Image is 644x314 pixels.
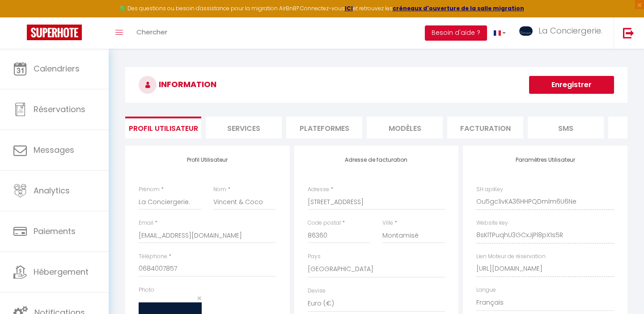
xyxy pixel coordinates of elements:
span: Hébergement [34,266,89,277]
a: ... La Conciergerie. [513,17,614,49]
label: Pays [308,252,321,261]
img: Super Booking [27,25,82,40]
h4: Profil Utilisateur [139,157,276,163]
label: Prénom [139,185,160,194]
li: Services [206,117,282,138]
li: Plateformes [286,117,362,138]
label: Photo [139,286,154,294]
label: Adresse [308,185,329,194]
label: Lien Moteur de réservation [476,252,546,261]
button: Close [197,294,202,302]
a: créneaux d'ouverture de la salle migration [393,4,524,12]
label: Email [139,219,153,227]
li: Facturation [447,117,523,138]
button: Enregistrer [529,76,614,94]
span: Calendriers [34,63,80,74]
li: MODÈLES [367,117,443,138]
li: SMS [528,117,604,138]
label: Website key [476,219,508,227]
label: Devise [308,287,326,295]
label: SH apiKey [476,185,503,194]
span: Paiements [34,226,76,237]
span: × [197,293,202,304]
span: Messages [34,144,74,155]
span: La Conciergerie. [538,25,602,36]
label: Code postal [308,219,341,227]
a: ICI [345,4,353,12]
label: Langue [476,286,496,294]
img: logout [623,27,634,38]
span: Réservations [34,104,85,115]
button: Ouvrir le widget de chat LiveChat [7,4,34,30]
span: Chercher [136,27,167,37]
a: Chercher [130,17,174,49]
button: Besoin d'aide ? [425,25,487,41]
img: ... [519,26,533,36]
label: Nom [213,185,226,194]
h4: Paramètres Utilisateur [476,157,614,163]
li: Profil Utilisateur [125,117,201,138]
label: Ville [382,219,393,227]
h4: Adresse de facturation [308,157,445,163]
label: Téléphone [139,252,167,261]
span: Analytics [34,185,70,196]
h3: INFORMATION [125,67,627,103]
